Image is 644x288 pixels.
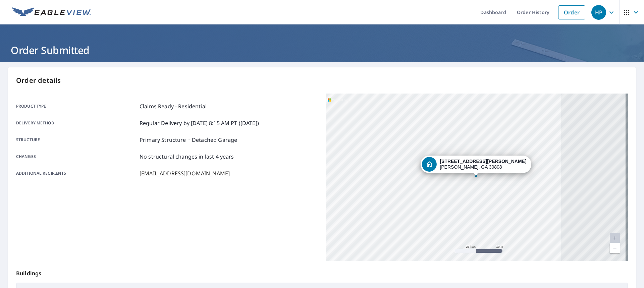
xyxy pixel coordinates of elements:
[16,102,137,110] p: Product type
[16,169,137,177] p: Additional recipients
[8,43,636,57] h1: Order Submitted
[16,153,137,161] p: Changes
[140,169,230,177] p: [EMAIL_ADDRESS][DOMAIN_NAME]
[591,5,606,20] div: HP
[610,233,620,243] a: Current Level 20, Zoom In Disabled
[140,102,207,110] p: Claims Ready - Residential
[16,261,628,283] p: Buildings
[140,136,237,144] p: Primary Structure + Detached Garage
[16,136,137,144] p: Structure
[16,119,137,127] p: Delivery method
[610,243,620,253] a: Current Level 20, Zoom Out
[440,159,526,164] strong: [STREET_ADDRESS][PERSON_NAME]
[420,156,531,176] div: Dropped pin, building 1, Residential property, 2996 Ellington Airline Rd Dearing, GA 30808
[140,153,234,161] p: No structural changes in last 4 years
[140,119,259,127] p: Regular Delivery by [DATE] 8:15 AM PT ([DATE])
[16,75,628,85] p: Order details
[440,159,526,170] div: [PERSON_NAME], GA 30808
[12,7,91,17] img: EV Logo
[558,5,585,19] a: Order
